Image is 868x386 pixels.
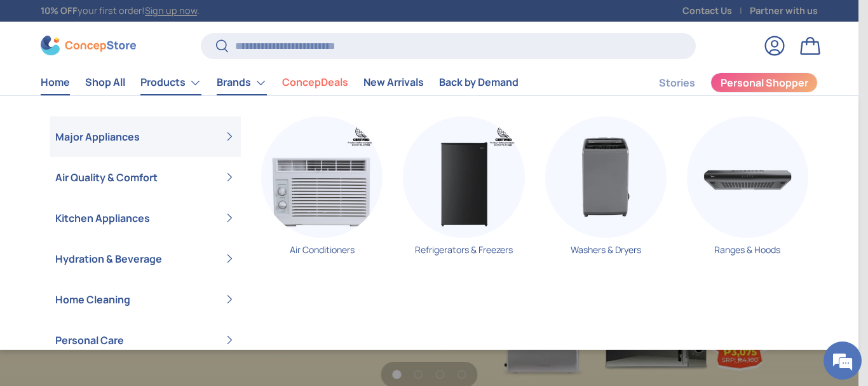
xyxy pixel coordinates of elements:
a: Stories [659,71,695,95]
nav: Primary [41,70,519,95]
img: ConcepStore [41,36,136,55]
summary: Products [133,70,209,95]
summary: Brands [209,70,275,95]
a: New Arrivals [363,70,424,95]
a: ConcepDeals [282,70,348,95]
a: Back by Demand [439,70,519,95]
a: Shop All [85,70,125,95]
a: Personal Shopper [710,72,818,93]
a: Home [41,70,70,95]
span: Personal Shopper [721,78,808,88]
nav: Secondary [628,70,818,95]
